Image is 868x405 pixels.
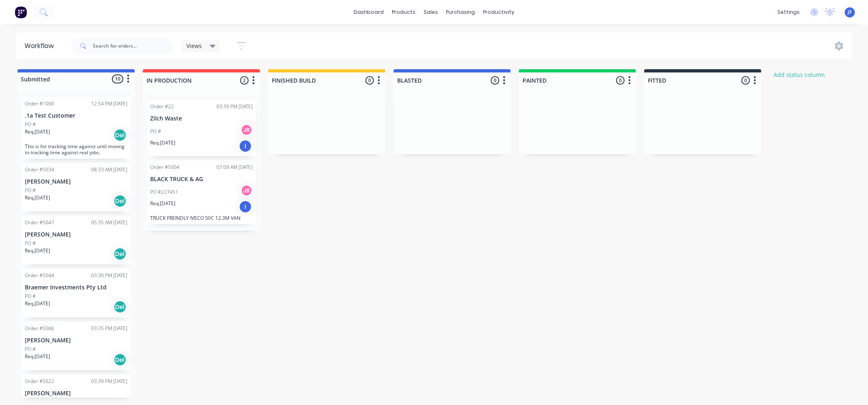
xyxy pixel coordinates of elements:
[147,160,256,224] div: Order #500407:09 AM [DATE]BLACK TRUCK & AGPO #227451JBReq.[DATE]ITRUCK FREINDLY IVECO 50C 12.3M VAN
[350,6,388,18] a: dashboard
[420,6,442,18] div: sales
[114,353,127,366] div: Del
[239,140,252,153] div: I
[25,187,36,194] p: PO #
[442,6,479,18] div: purchasing
[25,337,127,344] p: [PERSON_NAME]
[25,300,50,307] p: Req. [DATE]
[241,184,253,197] div: JB
[25,219,54,226] div: Order #5047
[114,195,127,208] div: Del
[25,121,36,128] p: PO #
[93,38,173,54] input: Search for orders...
[25,346,36,353] p: PO #
[216,103,253,110] div: 03:39 PM [DATE]
[241,124,253,136] div: JB
[25,390,127,397] p: [PERSON_NAME]
[848,9,852,16] span: JF
[24,41,58,51] div: Workflow
[25,100,54,107] div: Order #1000
[150,139,175,147] p: Req. [DATE]
[147,100,256,156] div: Order #2203:39 PM [DATE]Zilch WastePO #JBReq.[DATE]I
[114,129,127,142] div: Del
[150,115,253,122] p: Zilch Waste
[91,219,127,226] div: 05:35 AM [DATE]
[114,247,127,261] div: Del
[25,143,127,155] p: This is for tracking time against until moving to tracking time against real jobs.
[91,272,127,279] div: 03:30 PM [DATE]
[479,6,518,18] div: productivity
[150,176,253,183] p: BLACK TRUCK & AG
[114,300,127,313] div: Del
[25,353,50,360] p: Req. [DATE]
[22,269,131,317] div: Order #504403:30 PM [DATE]Braemer Investments Pty LtdPO #Req.[DATE]Del
[25,378,54,385] div: Order #5022
[150,188,178,196] p: PO #227451
[770,69,829,80] button: Add status column
[22,97,131,159] div: Order #100012:54 PM [DATE].1a Test CustomerPO #Req.[DATE]DelThis is for tracking time against unt...
[22,322,131,370] div: Order #506603:35 PM [DATE][PERSON_NAME]PO #Req.[DATE]Del
[22,163,131,212] div: Order #503408:33 AM [DATE][PERSON_NAME]PO #Req.[DATE]Del
[150,215,253,221] p: TRUCK FREINDLY IVECO 50C 12.3M VAN
[150,200,175,207] p: Req. [DATE]
[91,166,127,173] div: 08:33 AM [DATE]
[25,231,127,238] p: [PERSON_NAME]
[25,178,127,185] p: [PERSON_NAME]
[239,200,252,213] div: I
[91,100,127,107] div: 12:54 PM [DATE]
[150,164,179,171] div: Order #5004
[25,194,50,201] p: Req. [DATE]
[150,128,161,135] p: PO #
[25,112,127,119] p: .1a Test Customer
[216,164,253,171] div: 07:09 AM [DATE]
[91,378,127,385] div: 03:39 PM [DATE]
[150,103,174,110] div: Order #22
[91,325,127,332] div: 03:35 PM [DATE]
[25,240,36,247] p: PO #
[25,128,50,136] p: Req. [DATE]
[25,284,127,291] p: Braemer Investments Pty Ltd
[388,6,420,18] div: products
[25,325,54,332] div: Order #5066
[25,293,36,300] p: PO #
[773,6,804,18] div: settings
[25,247,50,254] p: Req. [DATE]
[22,216,131,265] div: Order #504705:35 AM [DATE][PERSON_NAME]PO #Req.[DATE]Del
[186,42,202,50] span: Views
[25,272,54,279] div: Order #5044
[25,166,54,173] div: Order #5034
[15,6,27,18] img: Factory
